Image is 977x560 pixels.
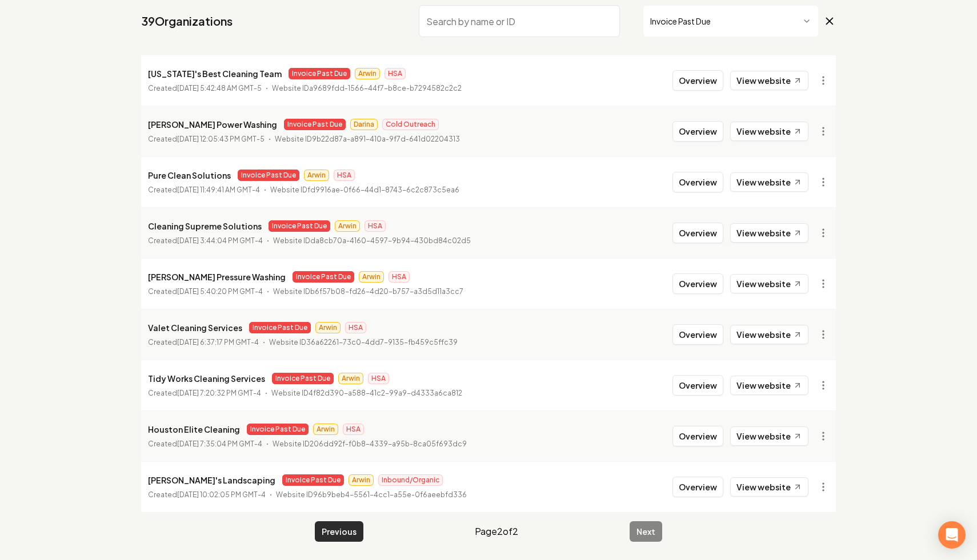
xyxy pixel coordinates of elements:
[177,135,265,143] time: [DATE] 12:05:43 PM GMT-5
[672,324,723,345] button: Overview
[419,5,620,37] input: Search by name or ID
[385,68,406,79] span: HSA
[272,373,334,384] span: Invoice Past Due
[177,440,262,448] time: [DATE] 7:35:04 PM GMT-4
[343,424,364,435] span: HSA
[284,119,346,130] span: Invoice Past Due
[148,337,259,348] p: Created
[148,286,263,297] p: Created
[289,68,350,79] span: Invoice Past Due
[730,274,808,293] a: View website
[315,322,341,333] span: Arwin
[730,172,808,192] a: View website
[730,71,808,90] a: View website
[378,474,443,486] span: Inbound/Organic
[672,223,723,243] button: Overview
[148,473,275,487] p: [PERSON_NAME]'s Landscaping
[177,186,260,194] time: [DATE] 11:49:41 AM GMT-4
[247,424,309,435] span: Invoice Past Due
[293,271,354,283] span: Invoice Past Due
[148,270,286,284] p: [PERSON_NAME] Pressure Washing
[304,170,329,181] span: Arwin
[359,271,384,283] span: Arwin
[271,388,462,399] p: Website ID 4f82d390-a588-41c2-99a9-d4333a6ca812
[672,70,723,91] button: Overview
[177,389,261,397] time: [DATE] 7:20:32 PM GMT-4
[350,119,378,130] span: Darina
[148,118,277,131] p: [PERSON_NAME] Power Washing
[148,388,261,399] p: Created
[730,376,808,395] a: View website
[730,325,808,344] a: View website
[148,168,231,182] p: Pure Clean Solutions
[177,338,259,347] time: [DATE] 6:37:17 PM GMT-4
[177,287,263,296] time: [DATE] 5:40:20 PM GMT-4
[273,438,467,450] p: Website ID 206dd92f-f0b8-4339-a95b-8ca05f693dc9
[269,337,458,348] p: Website ID 36a62261-73c0-4dd7-9135-fb459c5ffc39
[672,273,723,294] button: Overview
[273,235,471,247] p: Website ID da8cb70a-4160-4597-9b94-430bd84c02d5
[141,13,233,29] a: 39Organizations
[672,426,723,446] button: Overview
[275,134,460,145] p: Website ID 9b22d87a-a891-410a-9f7d-641d02204313
[148,134,265,145] p: Created
[148,83,262,94] p: Created
[148,438,262,450] p: Created
[177,84,262,92] time: [DATE] 5:42:48 AM GMT-5
[148,372,265,385] p: Tidy Works Cleaning Services
[730,426,808,446] a: View website
[148,422,240,436] p: Houston Elite Cleaning
[349,474,374,486] span: Arwin
[334,170,355,181] span: HSA
[177,236,263,245] time: [DATE] 3:44:04 PM GMT-4
[389,271,410,283] span: HSA
[382,119,439,130] span: Cold Outreach
[730,477,808,497] a: View website
[730,122,808,141] a: View website
[365,220,386,232] span: HSA
[338,373,363,384] span: Arwin
[148,67,282,80] p: [US_STATE]'s Best Cleaning Team
[335,220,360,232] span: Arwin
[475,525,518,538] span: Page 2 of 2
[238,170,299,181] span: Invoice Past Due
[148,184,260,196] p: Created
[672,375,723,396] button: Overview
[148,489,266,501] p: Created
[672,172,723,192] button: Overview
[177,490,266,499] time: [DATE] 10:02:05 PM GMT-4
[315,521,363,542] button: Previous
[730,223,808,243] a: View website
[368,373,389,384] span: HSA
[276,489,467,501] p: Website ID 96b9beb4-5561-4cc1-a55e-0f6aeebfd336
[269,220,330,232] span: Invoice Past Due
[270,184,459,196] p: Website ID fd9916ae-0f66-44d1-8743-6c2c873c5ea6
[148,219,262,233] p: Cleaning Supreme Solutions
[273,286,463,297] p: Website ID b6f57b08-fd26-4d20-b757-a3d5d11a3cc7
[148,235,263,247] p: Created
[672,477,723,497] button: Overview
[148,321,242,335] p: Valet Cleaning Services
[272,83,462,94] p: Website ID a9689fdd-1566-44f7-b8ce-b7294582c2c2
[672,121,723,142] button: Overview
[355,68,380,79] span: Arwin
[938,521,966,549] div: Open Intercom Messenger
[249,322,311,333] span: Invoice Past Due
[345,322,366,333] span: HSA
[313,424,338,435] span: Arwin
[282,474,344,486] span: Invoice Past Due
